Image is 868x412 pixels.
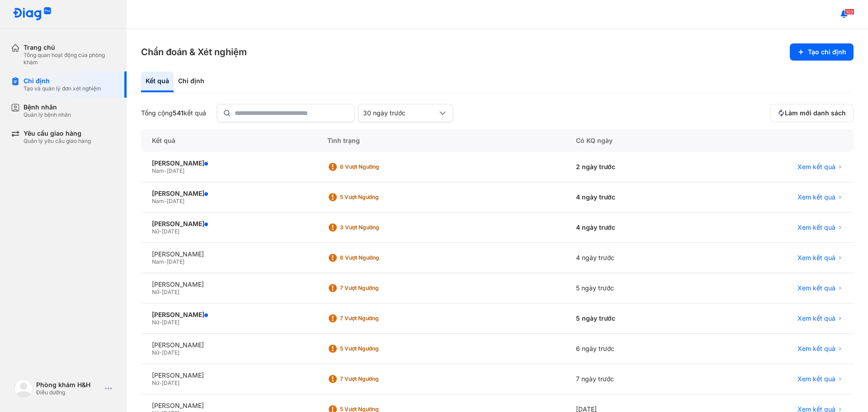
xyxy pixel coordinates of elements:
div: [PERSON_NAME] [152,371,306,379]
button: Làm mới danh sách [770,104,854,122]
div: 5 Vượt ngưỡng [340,345,412,352]
div: 7 Vượt ngưỡng [340,284,412,292]
div: Quản lý yêu cầu giao hàng [24,137,91,145]
div: [PERSON_NAME] [152,311,306,319]
div: 6 Vượt ngưỡng [340,163,412,170]
div: 30 ngày trước [363,109,437,117]
span: [DATE] [162,379,179,386]
span: Làm mới danh sách [785,109,846,117]
div: 7 ngày trước [565,364,703,394]
span: - [159,349,162,356]
span: - [159,289,162,295]
div: 2 ngày trước [565,152,703,182]
img: logo [14,379,33,398]
div: Tạo và quản lý đơn xét nghiệm [24,85,101,92]
span: [DATE] [162,349,179,356]
span: Nữ [152,319,159,326]
div: 3 Vượt ngưỡng [340,224,412,231]
div: Yêu cầu giao hàng [24,129,91,137]
span: Xem kết quả [797,345,835,353]
h3: Chẩn đoán & Xét nghiệm [141,46,247,58]
span: 103 [844,9,854,15]
span: Xem kết quả [797,375,835,383]
div: 5 ngày trước [565,303,703,334]
div: [PERSON_NAME] [152,341,306,349]
span: [DATE] [162,228,179,235]
div: Kết quả [141,71,174,92]
div: [PERSON_NAME] [152,402,306,410]
span: Nữ [152,379,159,386]
div: Quản lý bệnh nhân [24,111,71,118]
span: Nam [152,258,164,265]
span: Xem kết quả [797,163,835,171]
div: Tổng quan hoạt động của phòng khám [24,52,116,66]
div: Kết quả [141,129,316,152]
span: Nữ [152,289,159,295]
span: Nam [152,167,164,174]
div: Trang chủ [24,43,116,52]
div: Chỉ định [174,71,209,92]
div: [PERSON_NAME] [152,280,306,289]
span: - [159,319,162,326]
button: Tạo chỉ định [790,43,854,61]
div: 6 Vượt ngưỡng [340,254,412,261]
div: 6 ngày trước [565,334,703,364]
span: Xem kết quả [797,223,835,232]
span: - [159,379,162,386]
div: 5 ngày trước [565,273,703,303]
div: [PERSON_NAME] [152,159,306,167]
span: - [164,258,167,265]
div: [PERSON_NAME] [152,189,306,198]
div: Tình trạng [316,129,565,152]
span: [DATE] [167,258,184,265]
div: Chỉ định [24,77,101,85]
div: 4 ngày trước [565,213,703,243]
span: [DATE] [162,319,179,326]
span: - [164,167,167,174]
div: 5 Vượt ngưỡng [340,194,412,201]
div: [PERSON_NAME] [152,250,306,258]
div: 7 Vượt ngưỡng [340,375,412,383]
div: [PERSON_NAME] [152,220,306,228]
span: Nam [152,198,164,204]
span: 541 [173,109,184,117]
span: Xem kết quả [797,254,835,262]
div: Phòng khám H&H [36,381,101,389]
span: [DATE] [167,198,184,204]
span: [DATE] [162,289,179,295]
span: - [164,198,167,204]
div: 7 Vượt ngưỡng [340,315,412,322]
div: Điều dưỡng [36,389,101,396]
span: - [159,228,162,235]
div: Tổng cộng kết quả [141,109,206,117]
div: Có KQ ngày [565,129,703,152]
span: [DATE] [167,167,184,174]
span: Xem kết quả [797,193,835,201]
span: Nữ [152,228,159,235]
span: Xem kết quả [797,314,835,322]
span: Xem kết quả [797,284,835,292]
img: logo [13,7,52,21]
div: 4 ngày trước [565,243,703,273]
span: Nữ [152,349,159,356]
div: Bệnh nhân [24,103,71,111]
div: 4 ngày trước [565,182,703,213]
